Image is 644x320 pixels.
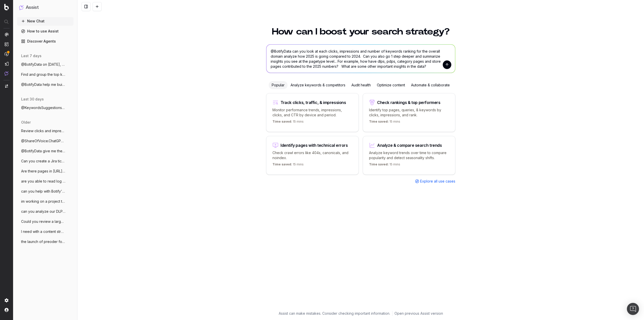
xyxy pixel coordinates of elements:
p: Assist can make mistakes. Consider checking important information. [279,311,390,316]
span: @ShareOfVoice.ChatGPT what's [DOMAIN_NAME]' [21,138,65,144]
img: Intelligence [5,42,9,46]
img: My account [5,308,9,312]
span: Time saved: [272,120,292,123]
span: @KeywordsSuggestions help me find the an [21,105,65,110]
span: last 30 days [21,97,44,102]
button: are you able to read log data from our a [17,177,73,185]
div: Analyze keywords & competitors [288,81,348,89]
p: Check crawl errors like 404s, canonicals, and noindex. [272,150,352,160]
span: older [21,120,31,125]
h1: Assist [26,4,39,11]
button: Find and group the top keywords for keyw [17,70,73,79]
textarea: @BotifyData can you look at each clicks, impressions and number of keywords ranking for the overa... [266,45,455,73]
div: Check rankings & top performers [377,100,440,104]
button: can you help with Botify's advanced URL [17,187,73,195]
span: can you help with Botify's advanced URL [21,189,65,194]
p: 15 mins [369,120,400,126]
img: Botify logo [4,4,9,10]
span: last 7 days [21,53,42,58]
div: Audit health [348,81,374,89]
button: Can you create a Jira ticket for removin [17,157,73,165]
button: @ShareOfVoice.ChatGPT what's [DOMAIN_NAME]' [17,137,73,145]
span: Time saved: [369,120,389,123]
span: Can you create a Jira ticket for removin [21,159,65,164]
span: im working on a project to build localiz [21,199,65,204]
span: I need with a content strategy and keywo [21,229,65,234]
button: im working on a project to build localiz [17,197,73,205]
img: Assist [19,5,24,10]
a: Explore all use cases [415,179,455,184]
span: Could you review a large list of keywods [21,219,65,224]
div: Optimize content [374,81,408,89]
span: Time saved: [272,162,292,166]
button: @BotifyData on [DATE], we released F [17,60,73,68]
span: @BotifyData help me build a real keyword [21,82,65,87]
span: the launch of preoder for nintendo swich [21,239,65,244]
button: @BotifyData help me build a real keyword [17,81,73,89]
span: Time saved: [369,162,389,166]
p: 15 mins [272,120,304,126]
span: Find and group the top keywords for keyw [21,72,65,77]
a: Open previous Assist version [394,311,443,316]
button: New Chat [17,17,73,25]
div: Analyze & compare search trends [377,143,442,147]
span: @BotifyData give me the avg page rank fo [21,149,65,154]
span: Explore all use cases [420,179,455,184]
button: Are there pages in [URL][DOMAIN_NAME] [17,167,73,175]
div: Identify pages with technical errors [280,143,348,147]
div: Popular [269,81,288,89]
p: 15 mins [369,162,400,168]
img: Switch project [5,84,8,88]
a: How to use Assist [17,27,73,35]
h1: How can I boost your search strategy? [266,27,455,36]
button: I need with a content strategy and keywo [17,228,73,236]
span: can you analyze our DLP page segment and [21,209,65,214]
button: @KeywordsSuggestions help me find the an [17,104,73,112]
button: Assist [19,4,71,11]
span: Review clicks and impression for the las [21,128,65,133]
img: Analytics [5,32,9,37]
span: @BotifyData on [DATE], we released F [21,62,65,67]
p: Monitor performance trends, impressions, clicks, and CTR by device and period. [272,108,352,118]
img: Assist [5,71,9,76]
button: @BotifyData give me the avg page rank fo [17,147,73,155]
p: Analyze keyword trends over time to compare popularity and detect seasonality shifts. [369,150,449,160]
div: Track clicks, traffic, & impressions [280,100,346,104]
button: the launch of preoder for nintendo swich [17,238,73,246]
img: Studio [5,62,9,66]
span: Are there pages in [URL][DOMAIN_NAME] [21,169,65,174]
button: Could you review a large list of keywods [17,218,73,226]
a: Discover Agents [17,37,73,45]
p: Identify top pages, queries, & keywords by clicks, impressions, and rank. [369,108,449,118]
button: Review clicks and impression for the las [17,127,73,135]
img: Setting [5,298,9,302]
button: can you analyze our DLP page segment and [17,207,73,216]
span: are you able to read log data from our a [21,179,65,184]
div: Automate & collaborate [408,81,453,89]
p: 15 mins [272,162,304,168]
img: Activation [5,52,9,56]
div: Open Intercom Messenger [627,303,639,315]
